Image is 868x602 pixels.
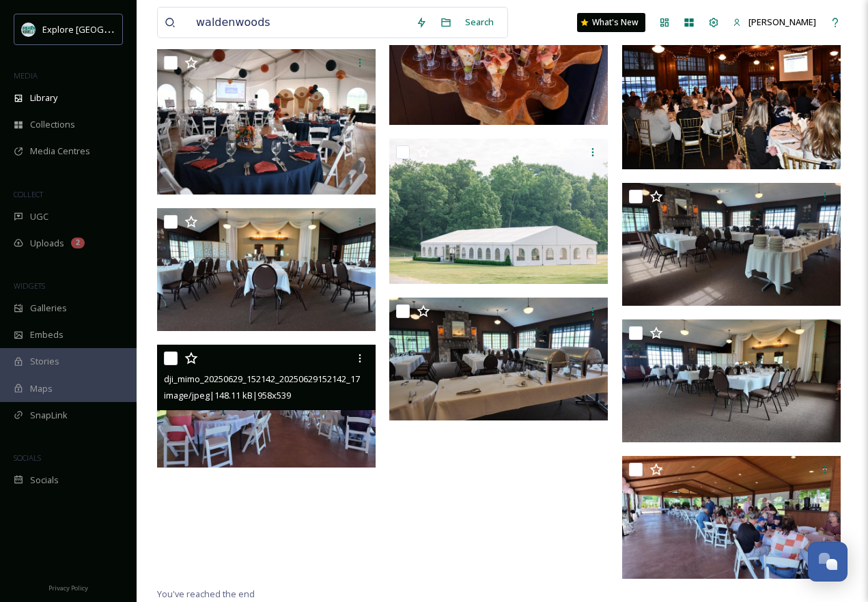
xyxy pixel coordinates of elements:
[622,23,841,169] img: DSC_1794.JPG
[748,16,816,28] span: [PERSON_NAME]
[189,8,409,38] input: Search your library
[30,145,90,158] span: Media Centres
[30,382,53,395] span: Maps
[808,542,848,582] button: Open Chat
[30,474,59,487] span: Socials
[71,238,85,248] div: 2
[30,302,67,315] span: Galleries
[14,453,41,463] span: SOCIALS
[14,189,43,199] span: COLLECT
[48,579,88,595] a: Privacy Policy
[30,355,59,368] span: Stories
[14,70,38,81] span: MEDIA
[389,139,608,284] img: 230610 Waldenwoods-22.jpg
[157,588,255,600] span: You've reached the end
[30,91,57,104] span: Library
[164,372,456,385] span: dji_mimo_20250629_152142_20250629152142_1751226300228_photo.jpg
[458,9,501,35] div: Search
[30,409,68,422] span: SnapLink
[157,48,376,194] img: DSC_6468.JPG
[30,328,64,341] span: Embeds
[389,298,608,420] img: dji_mimo_20250515_092248_20250515092247_1747317970920_photo.jpg
[42,23,230,35] span: Explore [GEOGRAPHIC_DATA][PERSON_NAME]
[622,319,841,442] img: dji_mimo_20250515_092154_20250515092155_1747317972377_photo.jpg
[30,118,75,131] span: Collections
[726,9,823,35] a: [PERSON_NAME]
[22,23,36,36] img: 67e7af72-b6c8-455a-acf8-98e6fe1b68aa.avif
[577,13,645,32] a: What's New
[622,183,841,306] img: dji_mimo_20250515_092108_20250515092109_1747317973487_photo.jpg
[157,208,376,331] img: dji_mimo_20250515_092206_20250515092206_1747317971770_photo.jpg
[164,389,291,401] span: image/jpeg | 148.11 kB | 958 x 539
[48,584,88,592] span: Privacy Policy
[14,281,45,291] span: WIDGETS
[622,456,841,579] img: dji_mimo_20250629_152224_20250629152224_1751226299256_photo.jpg
[30,210,48,223] span: UGC
[30,237,64,250] span: Uploads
